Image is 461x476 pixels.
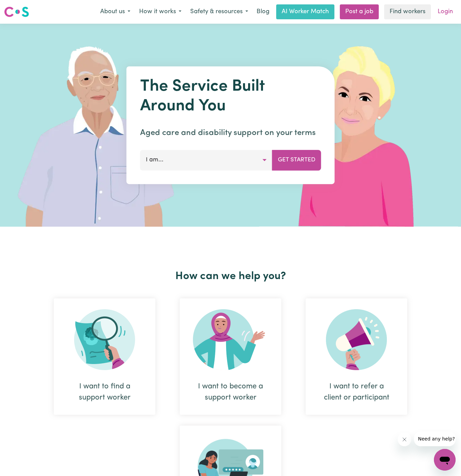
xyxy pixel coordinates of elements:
[384,4,431,19] a: Find workers
[54,298,155,415] div: I want to find a support worker
[74,309,135,370] img: Search
[340,4,379,19] a: Post a job
[180,298,281,415] div: I want to become a support worker
[434,4,457,19] a: Login
[398,433,411,446] iframe: Close message
[96,5,135,19] button: About us
[4,4,29,20] a: Careseekers logo
[196,381,265,403] div: I want to become a support worker
[434,449,456,471] iframe: Button to launch messaging window
[140,77,321,116] h1: The Service Built Around You
[414,431,456,446] iframe: Message from company
[42,270,419,283] h2: How can we help you?
[140,150,272,170] button: I am...
[326,309,387,370] img: Refer
[253,4,273,19] a: Blog
[70,381,139,403] div: I want to find a support worker
[272,150,321,170] button: Get Started
[4,6,29,18] img: Careseekers logo
[322,381,391,403] div: I want to refer a client or participant
[193,309,268,370] img: Become Worker
[186,5,253,19] button: Safety & resources
[135,5,186,19] button: How it works
[276,4,334,19] a: AI Worker Match
[140,127,321,139] p: Aged care and disability support on your terms
[306,298,407,415] div: I want to refer a client or participant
